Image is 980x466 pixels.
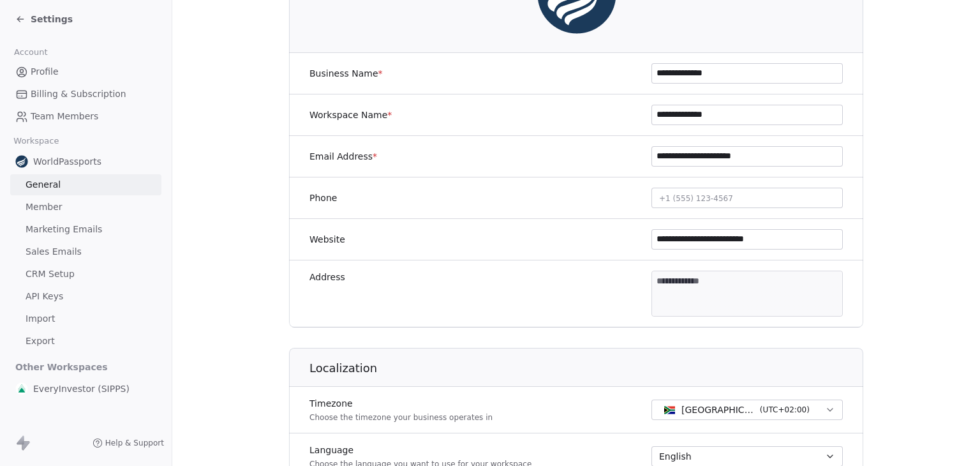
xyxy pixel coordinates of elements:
[33,155,101,168] span: WorldPassports
[309,109,392,121] label: Workspace Name
[309,412,493,423] p: Choose the timezone your business operates in
[8,132,64,151] span: Workspace
[10,84,161,105] a: Billing & Subscription
[681,403,755,416] span: [GEOGRAPHIC_DATA] - SAST
[10,357,113,377] span: Other Workspaces
[10,197,161,218] a: Member
[26,223,102,236] span: Marketing Emails
[10,61,161,82] a: Profile
[26,267,75,281] span: CRM Setup
[31,13,73,26] span: Settings
[8,43,53,62] span: Account
[31,65,59,79] span: Profile
[33,382,130,395] span: EveryInvestor (SIPPS)
[309,192,337,204] label: Phone
[309,67,383,80] label: Business Name
[10,106,161,127] a: Team Members
[10,286,161,307] a: API Keys
[10,174,161,195] a: General
[10,264,161,285] a: CRM Setup
[659,450,692,463] span: English
[10,241,161,262] a: Sales Emails
[93,438,164,448] a: Help & Support
[15,13,73,26] a: Settings
[15,382,28,395] img: EI.png
[26,312,55,326] span: Import
[105,438,164,448] span: Help & Support
[309,444,531,456] label: Language
[651,188,843,208] button: +1 (555) 123-4567
[760,404,810,416] span: ( UTC+02:00 )
[659,194,733,203] span: +1 (555) 123-4567
[26,290,63,303] span: API Keys
[309,233,345,246] label: Website
[309,150,377,163] label: Email Address
[26,334,55,348] span: Export
[651,400,843,420] button: [GEOGRAPHIC_DATA] - SAST(UTC+02:00)
[31,87,126,101] span: Billing & Subscription
[26,178,61,192] span: General
[10,308,161,329] a: Import
[309,397,493,410] label: Timezone
[309,271,345,283] label: Address
[10,219,161,240] a: Marketing Emails
[309,361,864,376] h1: Localization
[26,245,82,259] span: Sales Emails
[15,155,28,168] img: favicon.webp
[10,331,161,352] a: Export
[31,110,98,123] span: Team Members
[26,200,63,214] span: Member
